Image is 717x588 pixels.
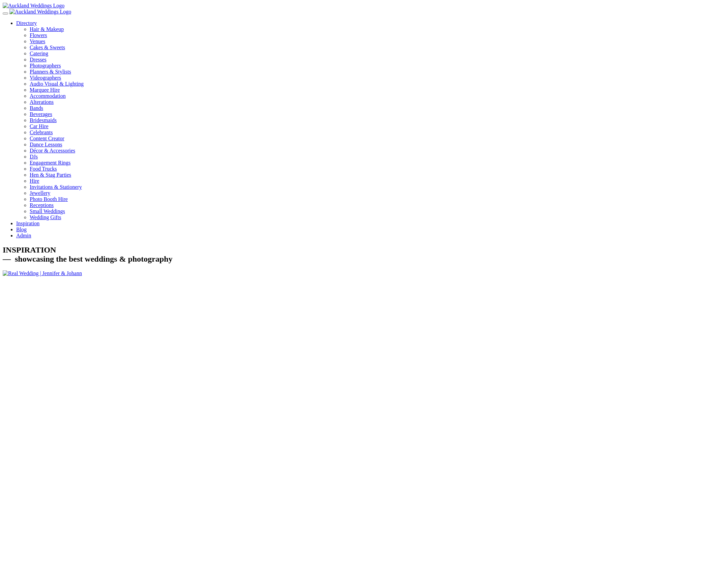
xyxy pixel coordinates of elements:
[9,9,71,15] img: Auckland Weddings Logo
[30,32,714,38] a: Flowers
[15,255,172,263] span: showcasing the best weddings & photography
[30,117,57,123] a: Bridesmaids
[30,111,52,117] a: Beverages
[3,12,8,14] button: Menu
[16,233,31,238] a: Admin
[30,63,714,69] a: Photographers
[30,99,54,105] a: Alterations
[16,227,27,232] a: Blog
[30,214,61,220] a: Wedding Gifts
[3,270,82,276] img: Real Wedding | Jennifer & Johann
[16,220,39,226] a: Inspiration
[30,75,714,81] a: Videographers
[30,154,38,159] a: DJs
[30,38,714,45] a: Venues
[30,69,714,75] a: Planners & Stylists
[30,166,57,172] a: Food Trucks
[30,93,66,99] a: Accommodation
[30,208,65,214] a: Small Weddings
[30,87,714,93] a: Marquee Hire
[30,196,68,202] a: Photo Booth Hire
[30,45,714,51] a: Cakes & Sweets
[30,178,39,184] a: Hire
[30,105,43,111] a: Bands
[30,57,714,63] a: Dresses
[30,190,50,196] a: Jewellery
[30,129,53,135] a: Celebrants
[30,51,714,57] a: Catering
[3,255,11,263] span: —
[3,3,64,9] img: Auckland Weddings Logo
[3,245,714,264] h1: INSPIRATION
[30,184,82,190] a: Invitations & Stationery
[30,202,54,208] a: Receptions
[30,148,75,153] a: Décor & Accessories
[30,160,70,166] a: Engagement Rings
[30,26,714,32] a: Hair & Makeup
[30,81,714,87] a: Audio Visual & Lighting
[30,172,71,178] a: Hen & Stag Parties
[16,20,37,26] a: Directory
[30,142,62,147] a: Dance Lessons
[30,136,64,141] a: Content Creator
[30,123,49,129] a: Car Hire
